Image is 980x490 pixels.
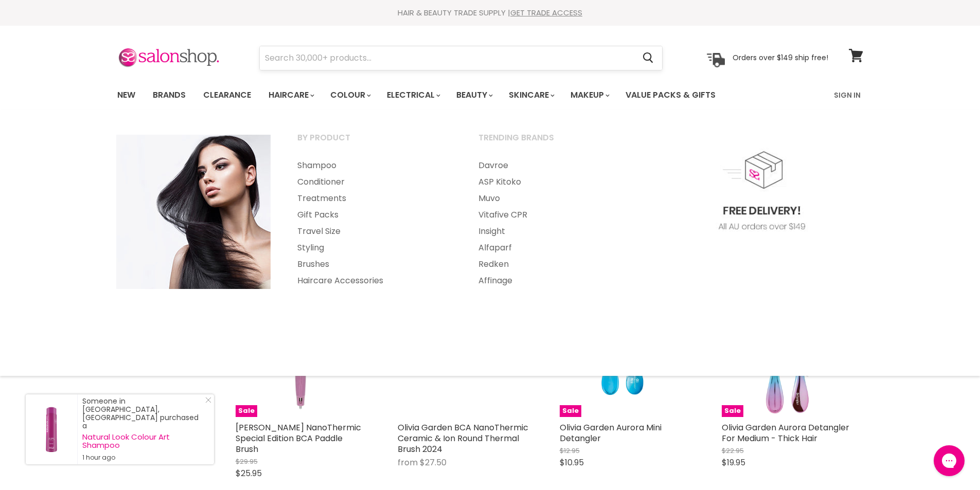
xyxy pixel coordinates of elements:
[284,207,464,223] a: Gift Packs
[466,223,645,240] a: Insight
[284,174,464,190] a: Conditioner
[510,7,582,18] a: GET TRADE ACCESS
[560,457,584,468] span: $10.95
[201,397,211,407] a: Close Notification
[722,422,849,444] a: Olivia Garden Aurora Detangler For Medium - Thick Hair
[466,190,645,207] a: Muvo
[145,84,193,106] a: Brands
[398,422,528,455] a: Olivia Garden BCA NanoThermic Ceramic & Ion Round Thermal Brush 2024
[466,157,645,289] ul: Main menu
[466,240,645,256] a: Alfaparf
[284,223,464,240] a: Travel Size
[195,84,259,106] a: Clearance
[466,174,645,190] a: ASP Kitoko
[323,84,377,106] a: Colour
[284,256,464,273] a: Brushes
[104,8,876,18] div: HAIR & BEAUTY TRADE SUPPLY |
[379,84,447,106] a: Electrical
[284,240,464,256] a: Styling
[722,457,745,468] span: $19.95
[466,273,645,289] a: Affinage
[82,397,204,462] div: Someone in [GEOGRAPHIC_DATA], [GEOGRAPHIC_DATA] purchased a
[205,397,211,403] svg: Close Icon
[560,405,581,417] span: Sale
[398,457,418,468] span: from
[284,157,464,289] ul: Main menu
[733,53,828,62] p: Orders over $149 ship free!
[466,256,645,273] a: Redken
[466,130,645,155] a: Trending Brands
[110,80,776,110] ul: Main menu
[104,80,876,110] nav: Main
[236,467,262,479] span: $25.95
[259,46,663,70] form: Product
[618,84,723,106] a: Value Packs & Gifts
[929,442,970,480] iframe: Gorgias live chat messenger
[722,446,744,456] span: $22.95
[722,405,743,417] span: Sale
[501,84,561,106] a: Skincare
[284,273,464,289] a: Haircare Accessories
[236,457,258,466] span: $29.95
[260,46,635,70] input: Search
[26,394,77,464] a: Visit product page
[449,84,499,106] a: Beauty
[284,130,464,155] a: By Product
[110,84,143,106] a: New
[560,422,662,444] a: Olivia Garden Aurora Mini Detangler
[560,446,580,456] span: $12.95
[466,207,645,223] a: Vitafive CPR
[82,453,204,462] small: 1 hour ago
[284,157,464,174] a: Shampoo
[236,405,257,417] span: Sale
[828,84,867,106] a: Sign In
[420,457,447,468] span: $27.50
[284,190,464,207] a: Treatments
[236,422,361,455] a: [PERSON_NAME] NanoThermic Special Edition BCA Paddle Brush
[635,46,662,70] button: Search
[261,84,320,106] a: Haircare
[82,433,204,449] a: Natural Look Colour Art Shampoo
[466,157,645,174] a: Davroe
[563,84,616,106] a: Makeup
